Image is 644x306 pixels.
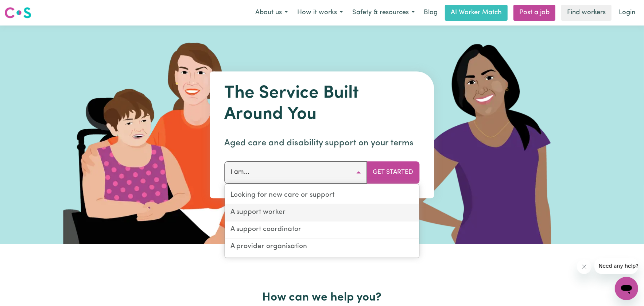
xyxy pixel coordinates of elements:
[86,291,558,305] h2: How can we help you?
[225,204,419,221] a: A support worker
[4,4,31,21] a: Careseekers logo
[225,184,420,258] div: I am...
[419,5,442,21] a: Blog
[594,258,638,274] iframe: Message from company
[615,277,638,300] iframe: Button to launch messaging window
[367,161,420,183] button: Get Started
[292,5,348,20] button: How it works
[561,5,612,21] a: Find workers
[225,187,419,204] a: Looking for new care or support
[513,5,555,21] a: Post a job
[348,5,419,20] button: Safety & resources
[225,239,419,255] a: A provider organisation
[614,5,640,21] a: Login
[577,259,591,274] iframe: Close message
[445,5,508,21] a: AI Worker Match
[4,5,44,11] span: Need any help?
[225,83,420,125] h1: The Service Built Around You
[225,137,420,150] p: Aged care and disability support on your terms
[225,161,367,183] button: I am...
[4,6,31,19] img: Careseekers logo
[251,5,292,20] button: About us
[225,221,419,239] a: A support coordinator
